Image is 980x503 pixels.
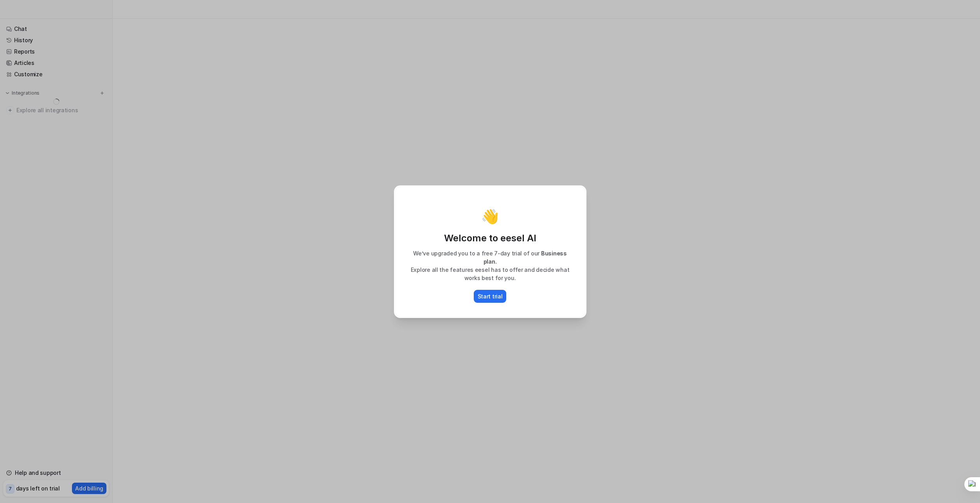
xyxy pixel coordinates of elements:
[481,208,499,224] p: 👋
[474,290,507,303] button: Start trial
[478,292,503,300] p: Start trial
[403,232,577,244] p: Welcome to eesel AI
[403,249,577,266] p: We’ve upgraded you to a free 7-day trial of our
[403,266,577,282] p: Explore all the features eesel has to offer and decide what works best for you.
